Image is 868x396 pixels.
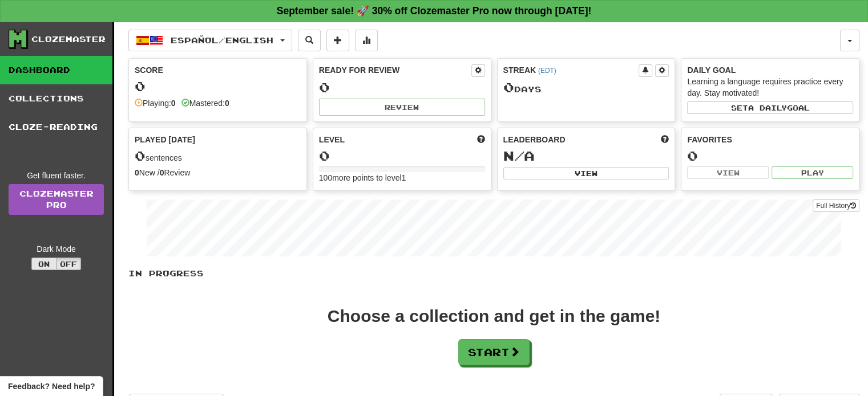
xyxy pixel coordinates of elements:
a: (EDT) [538,67,556,75]
div: Learning a language requires practice every day. Stay motivated! [687,76,853,99]
div: 0 [135,79,301,93]
span: a daily [748,104,787,112]
div: Mastered: [181,97,229,109]
div: Daily Goal [687,64,853,76]
div: Playing: [135,97,176,109]
strong: 0 [225,99,229,108]
strong: 0 [171,99,176,108]
a: ClozemasterPro [9,184,104,215]
button: More stats [355,30,378,51]
div: 0 [687,149,853,163]
strong: September sale! 🚀 30% off Clozemaster Pro now through [DATE]! [277,5,592,17]
button: Full History [813,199,859,212]
button: View [503,167,669,179]
div: Dark Mode [9,243,104,255]
button: Off [56,258,81,270]
strong: 0 [160,168,164,177]
div: Ready for Review [319,64,471,76]
span: Open feedback widget [8,381,95,392]
button: View [687,166,769,179]
div: Favorites [687,134,853,145]
span: This week in points, UTC [661,134,669,145]
span: N/A [503,148,535,164]
div: Clozemaster [31,34,106,45]
div: sentences [135,149,301,164]
div: Get fluent faster. [9,170,104,181]
button: Español/English [128,30,292,51]
strong: 0 [135,168,139,177]
div: Choose a collection and get in the game! [328,308,660,325]
div: New / Review [135,167,301,178]
p: In Progress [128,268,859,279]
button: Seta dailygoal [687,101,853,114]
span: Level [319,134,345,145]
div: Streak [503,64,639,76]
span: 0 [503,79,514,95]
button: On [31,258,56,270]
button: Start [458,339,530,365]
div: Day s [503,80,669,95]
div: Score [135,64,301,76]
button: Add sentence to collection [326,30,349,51]
div: 100 more points to level 1 [319,172,485,183]
span: Español / English [171,35,273,45]
span: 0 [135,148,146,164]
div: 0 [319,149,485,163]
div: 0 [319,80,485,95]
span: Score more points to level up [477,134,485,145]
button: Search sentences [298,30,321,51]
span: Leaderboard [503,134,566,145]
button: Play [772,166,853,179]
span: Played [DATE] [135,134,195,145]
button: Review [319,99,485,116]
